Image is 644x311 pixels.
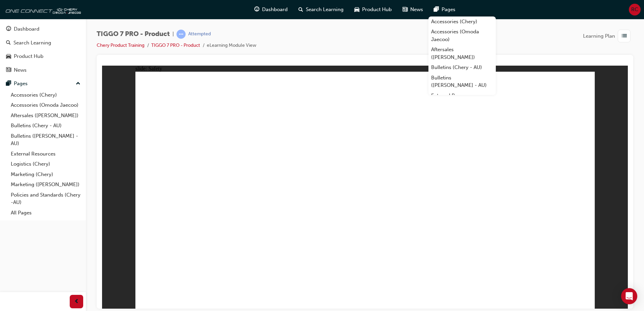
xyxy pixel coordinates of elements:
[621,288,637,304] div: Open Intercom Messenger
[349,3,397,16] a: car-iconProduct Hub
[8,190,83,208] a: Policies and Standards (Chery -AU)
[8,149,83,159] a: External Resources
[14,25,39,33] div: Dashboard
[631,6,638,13] span: RC
[402,5,408,14] span: news-icon
[6,26,11,32] span: guage-icon
[428,16,496,27] a: Accessories (Chery)
[410,6,423,13] span: News
[8,169,83,180] a: Marketing (Chery)
[8,179,83,190] a: Marketing ([PERSON_NAME])
[3,23,83,35] a: Dashboard
[583,32,615,40] span: Learning Plan
[262,6,288,13] span: Dashboard
[3,37,83,49] a: Search Learning
[14,80,28,88] div: Pages
[428,73,496,91] a: Bulletins ([PERSON_NAME] - AU)
[354,5,359,14] span: car-icon
[249,3,293,16] a: guage-iconDashboard
[428,44,496,62] a: Aftersales ([PERSON_NAME])
[8,131,83,149] a: Bulletins ([PERSON_NAME] - AU)
[3,64,83,76] a: News
[8,120,83,131] a: Bulletins (Chery - AU)
[293,3,349,16] a: search-iconSearch Learning
[3,50,83,63] a: Product Hub
[188,31,211,37] div: Attempted
[14,66,27,74] div: News
[428,91,496,101] a: External Resources
[13,39,51,47] div: Search Learning
[428,27,496,44] a: Accessories (Omoda Jaecoo)
[6,67,11,73] span: news-icon
[298,5,303,14] span: search-icon
[397,3,428,16] a: news-iconNews
[622,32,627,40] span: list-icon
[6,81,11,87] span: pages-icon
[428,62,496,73] a: Bulletins (Chery - AU)
[3,22,83,77] button: DashboardSearch LearningProduct HubNews
[76,79,80,88] span: up-icon
[97,42,144,48] a: Chery Product Training
[3,3,81,16] img: oneconnect
[8,90,83,100] a: Accessories (Chery)
[583,30,633,42] button: Learning Plan
[8,110,83,121] a: Aftersales ([PERSON_NAME])
[3,77,83,90] button: Pages
[8,159,83,169] a: Logistics (Chery)
[176,30,186,39] span: learningRecordVerb_ATTEMPT-icon
[428,3,461,16] a: pages-iconPages
[74,298,79,306] span: prev-icon
[6,40,11,46] span: search-icon
[97,30,170,38] span: TIGGO 7 PRO - Product
[172,30,174,38] span: |
[207,42,256,49] li: eLearning Module View
[14,53,43,60] div: Product Hub
[8,208,83,218] a: All Pages
[8,100,83,110] a: Accessories (Omoda Jaecoo)
[629,4,641,15] button: RC
[306,6,344,13] span: Search Learning
[362,6,392,13] span: Product Hub
[254,5,259,14] span: guage-icon
[151,42,200,48] a: TIGGO 7 PRO - Product
[6,54,11,60] span: car-icon
[434,5,439,14] span: pages-icon
[442,6,455,13] span: Pages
